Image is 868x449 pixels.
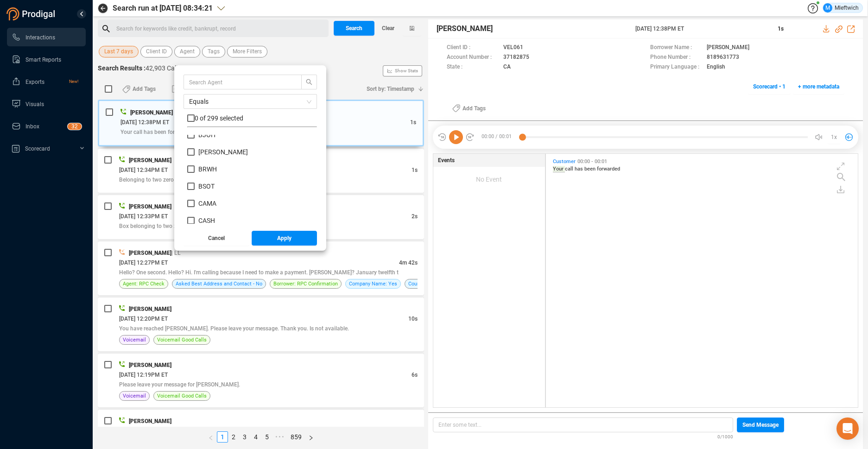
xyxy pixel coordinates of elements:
span: Phone Number : [650,53,702,63]
span: forwarded [597,166,620,172]
a: 859 [288,432,304,442]
span: CA [503,63,511,72]
span: [PERSON_NAME] [129,362,171,368]
span: [PERSON_NAME] [437,23,493,34]
span: Exports [25,79,44,85]
a: ExportsNew! [12,72,78,91]
span: [DATE] 12:27PM ET [119,259,168,266]
span: 4m 42s [399,259,418,266]
span: 1s [778,25,784,32]
span: Account Number : [447,53,499,63]
span: State : [447,63,499,72]
span: New! [69,72,78,91]
span: Events [438,156,455,164]
div: [PERSON_NAME][DATE] 12:38PM ET1sYour call has been forwarded [98,100,424,146]
span: Inbox [25,123,39,130]
span: Send Message [742,417,779,432]
span: [PERSON_NAME] [130,109,173,116]
span: Agent [180,46,195,57]
span: 42,903 Calls [146,64,181,72]
div: Mleftwich [823,3,859,13]
a: 1 [217,432,228,442]
a: 4 [251,432,261,442]
span: Visuals [25,101,44,108]
span: 0 of 299 selected [195,114,243,122]
button: Add Tags [117,82,161,96]
button: Show Stats [383,65,422,76]
span: left [208,435,214,441]
span: Asked Best Address and Contact - No [176,279,262,288]
span: Voicemail [123,392,146,400]
button: Client ID [140,46,172,57]
span: Customer [553,158,576,164]
span: English [707,63,725,72]
li: Previous Page [205,431,217,443]
span: 2s [412,213,418,220]
span: 00:00 / 00:01 [475,130,522,144]
span: Equals [189,95,311,108]
span: [DATE] 12:38PM ET [120,119,169,126]
span: Voicemail Good Calls [157,335,207,344]
button: Clear [374,21,402,36]
span: More Filters [233,46,262,57]
span: [DATE] 12:20PM ET [119,316,168,322]
span: 1s [412,167,418,173]
li: 5 [261,431,272,443]
sup: 32 [68,123,82,130]
span: [DATE] 12:19PM ET [119,372,168,378]
span: Search run at [DATE] 08:34:21 [113,3,213,14]
span: 1s [410,119,416,126]
a: 5 [262,432,272,442]
span: Box belonging to two zero three [119,223,198,229]
p: 3 [71,123,75,133]
span: ••• [272,431,287,443]
span: | LL [171,250,181,256]
span: Add Tags [133,82,156,96]
span: right [308,435,314,441]
span: 8189631773 [707,53,739,63]
li: 3 [239,431,250,443]
button: Apply [252,231,317,246]
button: Scorecard • 1 [748,79,791,94]
span: has [575,166,584,172]
a: 3 [240,432,250,442]
span: 00:00 - 00:01 [576,158,609,164]
span: 37182875 [503,53,529,63]
span: Hello? One second. Hello? Hi. I'm calling because I need to make a payment. [PERSON_NAME]? Januar... [119,269,399,276]
li: Exports [7,72,86,91]
button: Search [334,21,374,36]
span: 1x [831,130,837,145]
button: Sort by: Timestamp [361,82,424,96]
button: Add Tags [447,101,491,116]
span: Clear [382,21,394,36]
button: 1x [828,131,841,144]
span: You have reached [PERSON_NAME]. Please leave your message. Thank you. Is not available. [119,325,349,332]
span: [PERSON_NAME] [129,203,171,210]
div: No Event [433,167,545,192]
span: [PERSON_NAME] [129,250,171,256]
span: [DATE] 12:38PM ET [635,25,767,33]
button: right [305,431,317,443]
span: Voicemail Good Calls [157,392,207,400]
li: 4 [250,431,261,443]
span: 10s [408,316,418,322]
span: Belonging to two zero [119,177,174,183]
div: [PERSON_NAME]| LL[DATE] 12:27PM ET4m 42sHello? One second. Hello? Hi. I'm calling because I need ... [98,241,424,295]
span: Borrower Name : [650,43,702,53]
div: grid [187,135,317,224]
span: Interactions [25,34,55,41]
span: + more metadata [798,79,839,94]
span: Your [553,166,565,172]
li: Next Page [305,431,317,443]
span: Cancel [208,231,225,246]
span: call [565,166,575,172]
div: [PERSON_NAME][DATE] 12:19PM ET6sPlease leave your message for [PERSON_NAME].VoicemailVoicemail Go... [98,354,424,407]
button: Last 7 days [99,46,139,57]
button: Cancel [184,231,249,246]
li: Interactions [7,28,86,46]
a: Interactions [12,28,78,46]
img: prodigal-logo [6,7,57,20]
span: [PERSON_NAME] [129,418,171,424]
li: Inbox [7,117,86,135]
button: Agent [174,46,200,57]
